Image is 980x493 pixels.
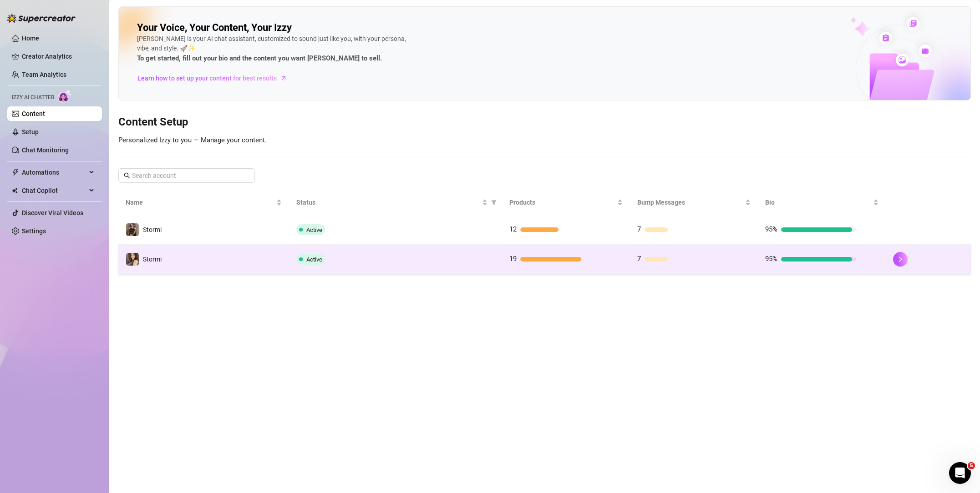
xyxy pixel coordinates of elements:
[22,110,45,117] a: Content
[279,74,288,83] span: arrow-right
[765,225,777,233] span: 95%
[118,136,267,144] span: Personalized Izzy to you — Manage your content.
[893,222,908,237] button: right
[143,226,162,233] span: Stormi
[22,227,46,235] a: Settings
[22,35,39,42] a: Home
[126,197,274,207] span: Name
[132,171,242,181] input: Search account
[893,252,908,267] button: right
[509,255,517,263] span: 19
[12,93,54,102] span: Izzy AI Chatter
[58,90,72,103] img: AI Chatter
[12,187,18,194] img: Chat Copilot
[491,200,497,205] span: filter
[143,256,162,263] span: Stormi
[124,172,130,179] span: search
[137,73,277,83] span: Learn how to set up your content for best results
[22,128,39,136] a: Setup
[118,115,971,130] h3: Content Setup
[22,146,69,154] a: Chat Monitoring
[22,49,95,64] a: Creator Analytics
[637,225,641,233] span: 7
[829,7,970,100] img: ai-chatter-content-library-cLFOSyPT.png
[509,225,517,233] span: 12
[137,54,382,62] strong: To get started, fill out your bio and the content you want [PERSON_NAME] to sell.
[296,197,480,207] span: Status
[118,190,289,215] th: Name
[7,14,76,23] img: logo-BBDzfeDw.svg
[22,71,66,78] a: Team Analytics
[126,223,139,236] img: Stormi
[637,197,743,207] span: Bump Messages
[509,197,615,207] span: Products
[968,462,975,469] span: 5
[22,209,83,216] a: Discover Viral Videos
[22,165,86,180] span: Automations
[306,226,322,233] span: Active
[897,256,904,262] span: right
[637,255,641,263] span: 7
[12,169,19,176] span: thunderbolt
[137,34,410,64] div: [PERSON_NAME] is your AI chat assistant, customized to sound just like you, with your persona, vi...
[289,190,502,215] th: Status
[758,190,886,215] th: Bio
[765,197,871,207] span: Bio
[949,462,971,484] iframe: Intercom live chat
[897,226,904,233] span: right
[137,71,294,86] a: Learn how to set up your content for best results
[630,190,758,215] th: Bump Messages
[22,183,86,198] span: Chat Copilot
[137,21,292,34] h2: Your Voice, Your Content, Your Izzy
[765,255,777,263] span: 95%
[306,256,322,263] span: Active
[126,253,139,266] img: Stormi
[489,196,498,209] span: filter
[502,190,630,215] th: Products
